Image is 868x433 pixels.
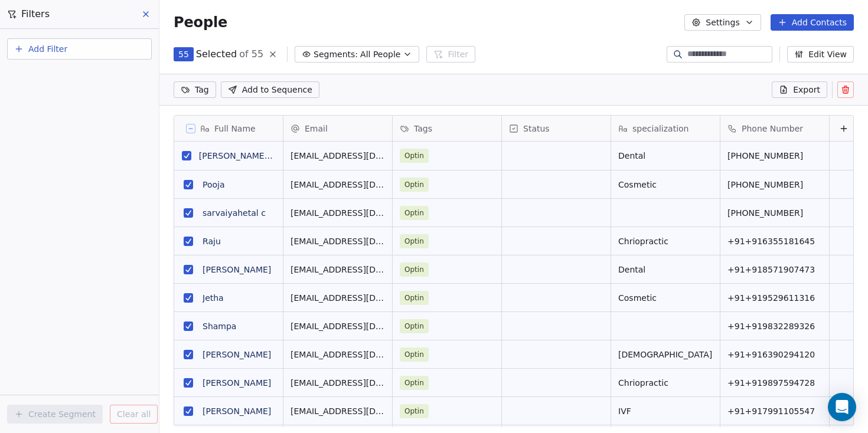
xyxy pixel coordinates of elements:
[611,116,720,141] div: specialization
[523,123,550,135] span: Status
[305,123,328,135] span: Email
[727,264,822,275] span: +91+918571907473
[772,81,827,98] button: Export
[771,14,854,31] button: Add Contacts
[203,265,271,274] a: [PERSON_NAME]
[174,116,283,141] div: Full Name
[618,179,713,191] span: Cosmetic
[291,150,385,162] span: [EMAIL_ADDRESS][DOMAIN_NAME]
[787,46,854,63] button: Edit View
[400,149,429,163] span: Optin
[400,178,429,192] span: Optin
[203,350,271,359] a: [PERSON_NAME]
[727,179,822,191] span: [PHONE_NUMBER]
[400,347,429,362] span: Optin
[400,319,429,333] span: Optin
[684,14,761,31] button: Settings
[400,376,429,390] span: Optin
[502,116,611,141] div: Status
[720,116,829,141] div: Phone Number
[727,320,822,332] span: +91+919832289326
[174,47,194,61] button: 55
[727,150,822,162] span: [PHONE_NUMBER]
[727,235,822,247] span: +91+916355181645
[196,47,237,61] span: Selected
[400,263,429,277] span: Optin
[291,377,385,389] span: [EMAIL_ADDRESS][DOMAIN_NAME]
[618,377,713,389] span: Chriopractic
[203,293,224,303] a: Jetha
[727,377,822,389] span: +91+919897594728
[203,180,225,189] a: Pooja
[414,123,432,135] span: Tags
[426,46,475,63] button: Filter
[214,123,256,135] span: Full Name
[618,150,713,162] span: Dental
[314,48,358,61] span: Segments:
[400,234,429,248] span: Optin
[727,207,822,219] span: [PHONE_NUMBER]
[618,405,713,417] span: IVF
[291,179,385,191] span: [EMAIL_ADDRESS][DOMAIN_NAME]
[283,116,392,141] div: Email
[199,151,303,160] a: [PERSON_NAME] chodiya
[203,208,266,218] a: sarvaiyahetal c
[291,235,385,247] span: [EMAIL_ADDRESS][DOMAIN_NAME]
[793,84,820,96] span: Export
[360,48,400,61] span: All People
[203,237,221,246] a: Raju
[239,47,263,61] span: of 55
[632,123,688,135] span: specialization
[174,81,216,98] button: Tag
[203,406,271,416] a: [PERSON_NAME]
[203,322,236,331] a: Shampa
[291,405,385,417] span: [EMAIL_ADDRESS][DOMAIN_NAME]
[291,349,385,360] span: [EMAIL_ADDRESS][DOMAIN_NAME]
[400,291,429,305] span: Optin
[195,84,209,96] span: Tag
[618,349,713,360] span: [DEMOGRAPHIC_DATA]
[727,292,822,304] span: +91+919529611316
[291,264,385,275] span: [EMAIL_ADDRESS][DOMAIN_NAME]
[400,404,429,418] span: Optin
[291,292,385,304] span: [EMAIL_ADDRESS][DOMAIN_NAME]
[828,393,856,421] div: Open Intercom Messenger
[742,123,803,135] span: Phone Number
[618,264,713,275] span: Dental
[178,48,189,60] span: 55
[203,378,271,388] a: [PERSON_NAME]
[242,84,312,96] span: Add to Sequence
[291,207,385,219] span: [EMAIL_ADDRESS][DOMAIN_NAME]
[393,116,501,141] div: Tags
[221,81,319,98] button: Add to Sequence
[283,142,858,427] div: grid
[291,320,385,332] span: [EMAIL_ADDRESS][DOMAIN_NAME]
[727,349,822,360] span: +91+916390294120
[618,292,713,304] span: Cosmetic
[174,142,283,427] div: grid
[727,405,822,417] span: +91+917991105547
[618,235,713,247] span: Chriopractic
[400,206,429,220] span: Optin
[174,14,227,31] span: People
